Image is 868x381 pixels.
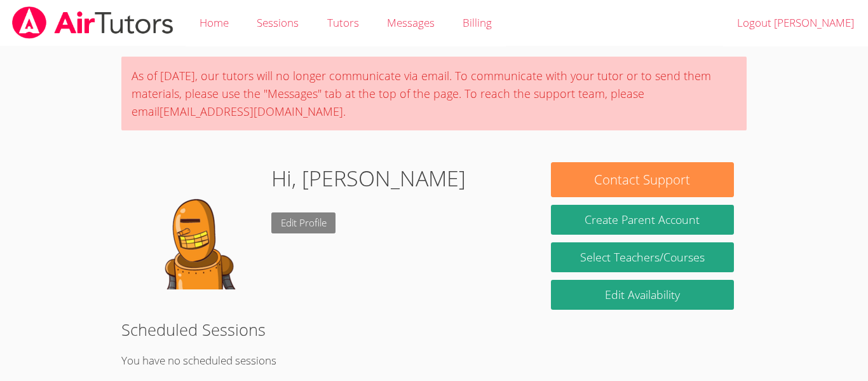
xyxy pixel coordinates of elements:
[134,162,261,289] img: default.png
[121,57,747,130] div: As of [DATE], our tutors will no longer communicate via email. To communicate with your tutor or ...
[121,317,747,342] h2: Scheduled Sessions
[271,162,466,195] h1: Hi, [PERSON_NAME]
[551,162,734,197] button: Contact Support
[11,6,175,39] img: airtutors_banner-c4298cdbf04f3fff15de1276eac7730deb9818008684d7c2e4769d2f7ddbe033.png
[551,205,734,235] button: Create Parent Account
[121,352,747,370] p: You have no scheduled sessions
[387,15,435,30] span: Messages
[271,212,336,233] a: Edit Profile
[551,280,734,310] a: Edit Availability
[551,242,734,272] a: Select Teachers/Courses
